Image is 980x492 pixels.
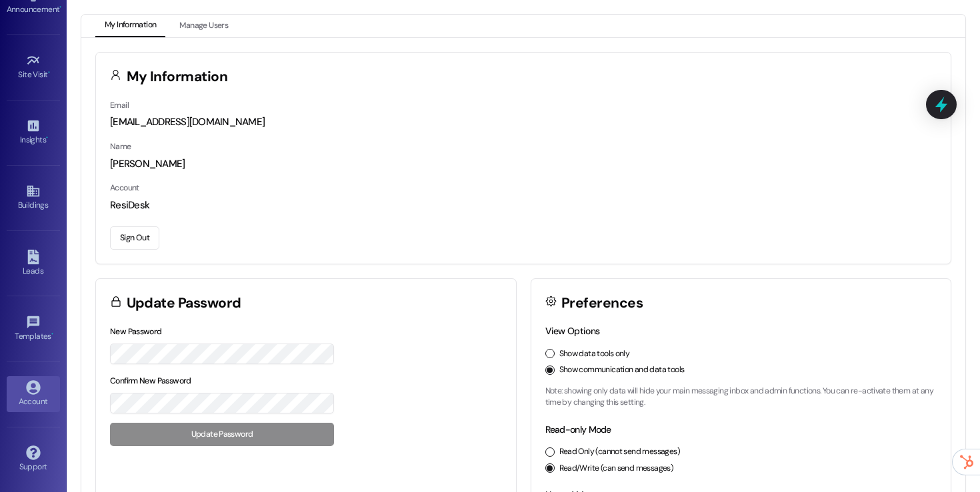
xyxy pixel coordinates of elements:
[170,15,237,37] button: Manage Users
[7,246,60,282] a: Leads
[110,326,162,337] label: New Password
[110,141,131,152] label: Name
[48,68,50,77] span: •
[561,296,643,310] h3: Preferences
[7,49,60,85] a: Site Visit •
[127,70,228,84] h3: My Information
[545,325,600,337] label: View Options
[559,348,630,360] label: Show data tools only
[559,446,680,458] label: Read Only (cannot send messages)
[7,180,60,216] a: Buildings
[110,226,159,250] button: Sign Out
[545,423,611,435] label: Read-only Mode
[110,375,191,386] label: Confirm New Password
[559,463,674,475] label: Read/Write (can send messages)
[7,115,60,150] a: Insights •
[95,15,165,37] button: My Information
[46,133,48,142] span: •
[7,311,60,347] a: Templates •
[59,3,61,12] span: •
[110,182,139,193] label: Account
[110,115,937,129] div: [EMAIL_ADDRESS][DOMAIN_NAME]
[127,296,241,310] h3: Update Password
[51,330,53,339] span: •
[110,198,937,212] div: ResiDesk
[559,364,685,376] label: Show communication and data tools
[545,385,937,409] p: Note: showing only data will hide your main messaging inbox and admin functions. You can re-activ...
[110,100,129,111] label: Email
[110,157,937,171] div: [PERSON_NAME]
[7,376,60,412] a: Account
[7,441,60,477] a: Support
